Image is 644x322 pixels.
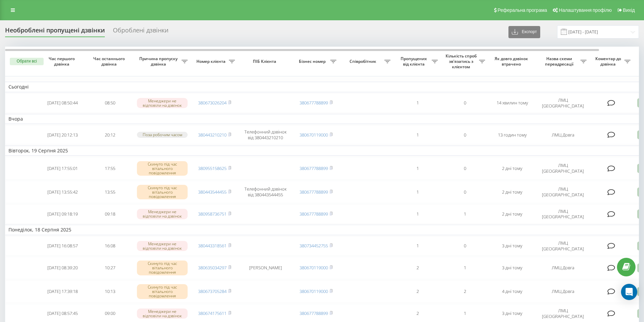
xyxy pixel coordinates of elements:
[86,204,134,223] td: 09:18
[39,125,86,144] td: [DATE] 20:12:13
[137,56,182,67] span: Причина пропуску дзвінка
[39,280,86,303] td: [DATE] 17:39:18
[113,27,168,37] div: Оброблені дзвінки
[39,257,86,279] td: [DATE] 08:39:20
[397,56,432,67] span: Пропущених від клієнта
[536,257,590,279] td: ЛМЦ Довга
[137,185,188,200] div: Скинуто під час вітального повідомлення
[536,181,590,203] td: ЛМЦ [GEOGRAPHIC_DATA]
[137,161,188,176] div: Скинуто під час вітального повідомлення
[86,94,134,113] td: 08:50
[198,288,226,294] a: 380673705284
[86,181,134,203] td: 13:55
[488,204,536,223] td: 2 дні тому
[488,125,536,144] td: 13 годин тому
[137,98,188,108] div: Менеджери не відповіли на дзвінок
[300,132,328,138] a: 380670119000
[39,94,86,113] td: [DATE] 08:50:44
[86,157,134,179] td: 17:55
[86,280,134,303] td: 10:13
[39,204,86,223] td: [DATE] 09:18:19
[536,94,590,113] td: ЛМЦ [GEOGRAPHIC_DATA]
[488,94,536,113] td: 14 хвилин тому
[86,125,134,144] td: 20:12
[39,157,86,179] td: [DATE] 17:55:01
[198,100,226,106] a: 380673026204
[198,165,226,171] a: 380955158625
[488,257,536,279] td: 3 дні тому
[300,211,328,217] a: 380677788899
[92,56,128,67] span: Час останнього дзвінка
[508,26,540,38] button: Експорт
[137,209,188,219] div: Менеджери не відповіли на дзвінок
[445,53,479,69] span: Кількість спроб зв'язатись з клієнтом
[536,125,590,144] td: ЛМЦ Довга
[39,237,86,255] td: [DATE] 16:08:57
[494,56,530,67] span: Як довго дзвінок втрачено
[441,181,488,203] td: 0
[441,94,488,113] td: 0
[198,211,226,217] a: 380958736751
[488,280,536,303] td: 4 дні тому
[5,27,105,37] div: Необроблені пропущені дзвінки
[394,257,441,279] td: 2
[300,165,328,171] a: 380677788899
[300,265,328,271] a: 380670119000
[86,257,134,279] td: 10:27
[137,284,188,299] div: Скинуто під час вітального повідомлення
[39,181,86,203] td: [DATE] 13:55:42
[198,189,226,195] a: 380443544455
[198,265,226,271] a: 380635034297
[44,56,81,67] span: Час першого дзвінка
[137,261,188,275] div: Скинуто під час вітального повідомлення
[394,237,441,255] td: 1
[194,59,229,64] span: Номер клієнта
[300,288,328,294] a: 380670119000
[296,59,330,64] span: Бізнес номер
[536,204,590,223] td: ЛМЦ [GEOGRAPHIC_DATA]
[137,132,188,138] div: Поза робочим часом
[536,280,590,303] td: ЛМЦ Довга
[137,241,188,251] div: Менеджери не відповіли на дзвінок
[539,56,580,67] span: Назва схеми переадресації
[244,59,287,64] span: ПІБ Клієнта
[593,56,624,67] span: Коментар до дзвінка
[137,308,188,319] div: Менеджери не відповіли на дзвінок
[441,237,488,255] td: 0
[441,257,488,279] td: 1
[488,237,536,255] td: 3 дні тому
[441,125,488,144] td: 0
[300,100,328,106] a: 380677788899
[441,204,488,223] td: 1
[198,310,226,316] a: 380674175611
[238,181,292,203] td: Телефонний дзвінок від 380443544455
[559,7,612,13] span: Налаштування профілю
[198,243,226,249] a: 380443318561
[441,157,488,179] td: 0
[394,94,441,113] td: 1
[343,59,384,64] span: Співробітник
[10,58,44,65] button: Обрати всі
[394,280,441,303] td: 2
[238,125,292,144] td: Телефонний дзвінок від 380443210210
[488,181,536,203] td: 2 дні тому
[441,280,488,303] td: 2
[300,243,328,249] a: 380734452755
[86,237,134,255] td: 16:08
[498,7,547,13] span: Реферальна програма
[621,284,637,300] div: Open Intercom Messenger
[394,157,441,179] td: 1
[300,189,328,195] a: 380677788899
[536,157,590,179] td: ЛМЦ [GEOGRAPHIC_DATA]
[488,157,536,179] td: 2 дні тому
[394,181,441,203] td: 1
[198,132,226,138] a: 380443210210
[623,7,635,13] span: Вихід
[394,125,441,144] td: 1
[536,237,590,255] td: ЛМЦ [GEOGRAPHIC_DATA]
[394,204,441,223] td: 1
[238,257,292,279] td: [PERSON_NAME]
[300,310,328,316] a: 380677788899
